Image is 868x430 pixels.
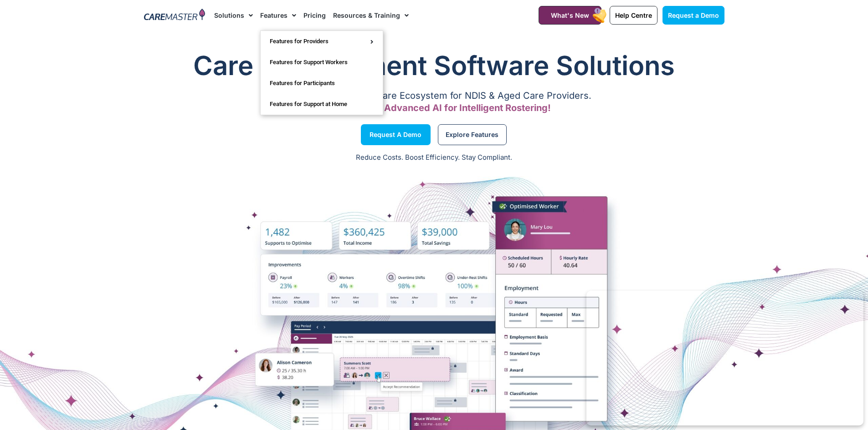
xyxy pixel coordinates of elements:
[318,102,551,113] span: Now Featuring Advanced AI for Intelligent Rostering!
[361,124,431,145] a: Request a Demo
[260,30,383,115] ul: Features
[539,6,601,25] a: What's New
[446,132,498,137] span: Explore Features
[668,11,719,19] span: Request a Demo
[261,94,383,115] a: Features for Support at Home
[261,52,383,73] a: Features for Support Workers
[610,6,657,25] a: Help Centre
[438,124,507,145] a: Explore Features
[144,93,724,99] p: A Comprehensive Software Ecosystem for NDIS & Aged Care Providers.
[586,291,863,425] iframe: Popup CTA
[615,11,652,19] span: Help Centre
[261,73,383,94] a: Features for Participants
[144,47,724,84] h1: Care Management Software Solutions
[551,11,589,19] span: What's New
[663,6,724,25] a: Request a Demo
[144,9,205,22] img: CareMaster Logo
[261,31,383,52] a: Features for Providers
[370,132,421,137] span: Request a Demo
[5,152,863,163] p: Reduce Costs. Boost Efficiency. Stay Compliant.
